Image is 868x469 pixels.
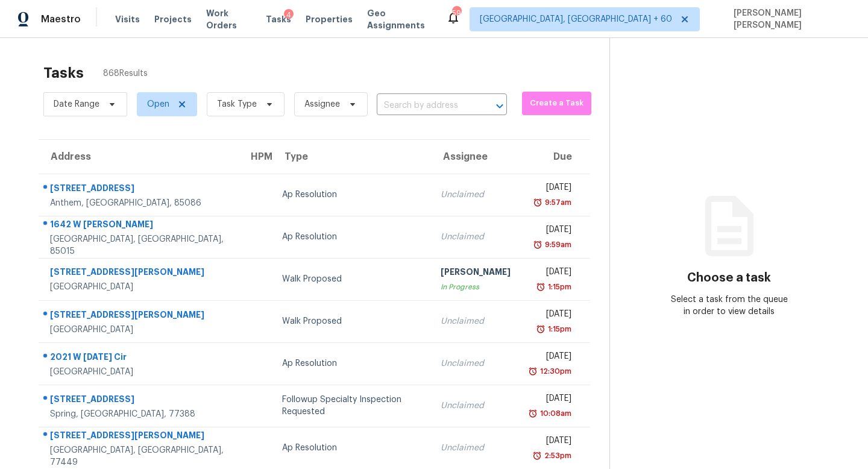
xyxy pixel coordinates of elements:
[441,189,511,201] div: Unclaimed
[41,13,81,25] span: Maestro
[491,98,508,115] button: Open
[239,140,272,174] th: HPM
[39,140,239,174] th: Address
[528,365,538,377] img: Overdue Alarm Icon
[530,224,571,239] div: [DATE]
[282,442,421,454] div: Ap Resolution
[377,96,473,115] input: Search by address
[50,366,229,378] div: [GEOGRAPHIC_DATA]
[441,442,511,454] div: Unclaimed
[284,9,294,21] div: 4
[272,140,431,174] th: Type
[367,7,432,31] span: Geo Assignments
[50,197,229,209] div: Anthem, [GEOGRAPHIC_DATA], 85086
[50,218,229,233] div: 1642 W [PERSON_NAME]
[520,140,590,174] th: Due
[441,357,511,370] div: Unclaimed
[522,92,591,115] button: Create a Task
[50,182,229,197] div: [STREET_ADDRESS]
[206,7,251,31] span: Work Orders
[528,96,585,110] span: Create a Task
[282,231,421,243] div: Ap Resolution
[431,140,520,174] th: Assignee
[538,408,571,420] div: 10:08am
[50,324,229,336] div: [GEOGRAPHIC_DATA]
[729,7,850,31] span: [PERSON_NAME] [PERSON_NAME]
[147,98,169,110] span: Open
[546,323,571,335] div: 1:15pm
[50,233,229,257] div: [GEOGRAPHIC_DATA], [GEOGRAPHIC_DATA], 85015
[532,450,542,462] img: Overdue Alarm Icon
[50,281,229,293] div: [GEOGRAPHIC_DATA]
[530,392,571,408] div: [DATE]
[687,272,771,284] h3: Choose a task
[282,357,421,370] div: Ap Resolution
[530,435,571,450] div: [DATE]
[528,408,538,420] img: Overdue Alarm Icon
[50,393,229,408] div: [STREET_ADDRESS]
[50,266,229,281] div: [STREET_ADDRESS][PERSON_NAME]
[306,13,353,25] span: Properties
[115,13,140,25] span: Visits
[50,309,229,324] div: [STREET_ADDRESS][PERSON_NAME]
[533,197,542,209] img: Overdue Alarm Icon
[54,98,99,110] span: Date Range
[536,323,546,335] img: Overdue Alarm Icon
[282,189,421,201] div: Ap Resolution
[530,350,571,365] div: [DATE]
[50,429,229,444] div: [STREET_ADDRESS][PERSON_NAME]
[452,7,461,19] div: 590
[538,365,571,377] div: 12:30pm
[546,281,571,293] div: 1:15pm
[282,315,421,327] div: Walk Proposed
[50,351,229,366] div: 2021 W [DATE] Cir
[530,308,571,323] div: [DATE]
[480,13,672,25] span: [GEOGRAPHIC_DATA], [GEOGRAPHIC_DATA] + 60
[533,239,542,251] img: Overdue Alarm Icon
[282,273,421,285] div: Walk Proposed
[530,181,571,197] div: [DATE]
[50,444,229,468] div: [GEOGRAPHIC_DATA], [GEOGRAPHIC_DATA], 77449
[441,315,511,327] div: Unclaimed
[542,239,571,251] div: 9:59am
[441,400,511,412] div: Unclaimed
[266,15,291,24] span: Tasks
[670,294,789,318] div: Select a task from the queue in order to view details
[536,281,546,293] img: Overdue Alarm Icon
[50,408,229,420] div: Spring, [GEOGRAPHIC_DATA], 77388
[441,281,511,293] div: In Progress
[530,266,571,281] div: [DATE]
[542,197,571,209] div: 9:57am
[217,98,257,110] span: Task Type
[441,231,511,243] div: Unclaimed
[282,394,421,418] div: Followup Specialty Inspection Requested
[542,450,571,462] div: 2:53pm
[43,67,84,79] h2: Tasks
[103,68,148,80] span: 868 Results
[154,13,192,25] span: Projects
[441,266,511,281] div: [PERSON_NAME]
[304,98,340,110] span: Assignee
